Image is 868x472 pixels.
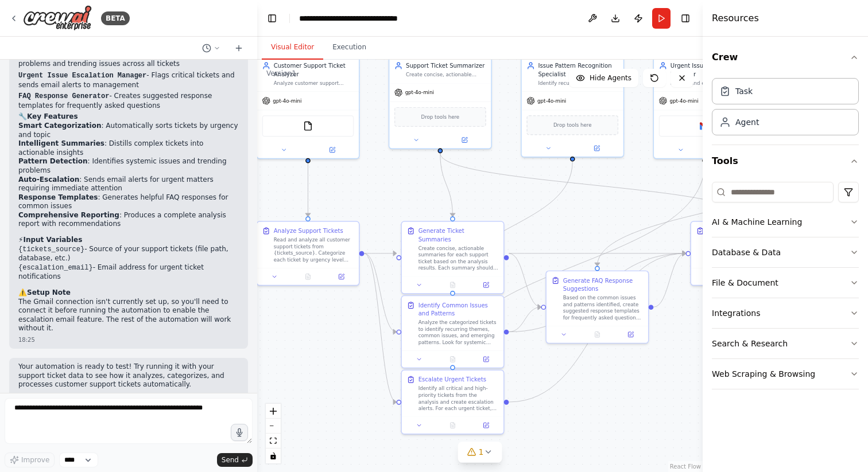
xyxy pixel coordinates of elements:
[273,97,301,104] span: gpt-4o-mini
[653,249,685,311] g: Edge from 5669f974-89b6-4289-8fcf-fd7583d8f727 to 9df1ad3e-497d-49de-9a3d-0f8c909d078d
[521,56,624,157] div: Issue Pattern Recognition SpecialistIdentify recurring themes, common issues, and trending proble...
[593,153,841,266] g: Edge from 376c5c6c-b7f2-4048-a3f3-6e0e2cd3da41 to 5669f974-89b6-4289-8fcf-fd7583d8f727
[18,175,239,193] li: : Sends email alerts for urgent matters requiring immediate attention
[401,221,504,294] div: Generate Ticket SummariesCreate concise, actionable summaries for each support ticket based on th...
[418,227,499,243] div: Generate Ticket Summaries
[18,193,98,201] strong: Response Templates
[509,249,541,311] g: Edge from 4a84274a-dad4-4b7b-9a2a-0c13caeec936 to 5669f974-89b6-4289-8fcf-fd7583d8f727
[712,145,859,177] button: Tools
[18,92,239,110] p: - Creates suggested response templates for frequently asked questions
[436,153,457,216] g: Edge from 64e581b8-be4f-46d6-8b82-08461336d2ce to 4a84274a-dad4-4b7b-9a2a-0c13caeec936
[563,276,644,293] div: Generate FAQ Response Suggestions
[389,56,492,149] div: Support Ticket SummarizerCreate concise, actionable summaries of customer support tickets that hi...
[18,245,239,263] li: - Source of your support tickets (file path, database, etc.)
[735,85,753,97] div: Task
[27,112,78,120] strong: Key Features
[712,298,859,328] button: Integrations
[406,72,486,79] div: Create concise, actionable summaries of customer support tickets that highlight the customer's ma...
[327,272,355,282] button: Open in side panel
[472,420,500,430] button: Open in side panel
[653,56,757,159] div: Urgent Issue Escalation ManagerIdentify and escalate critical and urgent support tickets that req...
[266,404,281,463] div: React Flow controls
[18,112,239,122] h2: 🔧
[617,330,645,340] button: Open in side panel
[677,10,693,26] button: Hide right sidebar
[712,207,859,237] button: AI & Machine Learning
[274,61,354,78] div: Customer Support Ticket Analyzer
[256,56,359,159] div: Customer Support Ticket AnalyzerAnalyze customer support tickets to categorize them by urgency le...
[18,175,79,184] strong: Auto-Escalation
[222,455,239,465] span: Send
[472,354,500,364] button: Open in side panel
[304,163,312,216] g: Edge from a18859d5-f74e-43aa-82c4-f1820d37c97a to 680a4219-fe74-4480-9664-5cc16717785f
[27,288,71,297] strong: Setup Note
[309,145,355,155] button: Open in side panel
[712,268,859,298] button: File & Document
[274,237,354,263] div: Read and analyze all customer support tickets from {tickets_source}. Categorize each ticket by ur...
[435,280,470,290] button: No output available
[18,336,239,344] div: 18:25
[266,448,281,463] button: toggle interactivity
[303,121,313,131] img: FileReadTool
[290,272,325,282] button: No output available
[18,211,119,219] strong: Comprehensive Reporting
[458,442,502,463] button: 1
[537,97,566,104] span: gpt-4o-mini
[197,41,225,55] button: Switch to previous chat
[266,69,296,78] div: Version 1
[18,71,239,89] p: - Flags critical tickets and sends email alerts to management
[323,36,375,60] button: Execution
[18,193,239,211] li: : Generates helpful FAQ responses for common issues
[18,362,239,389] p: Your automation is ready to test! Try running it with your support ticket data to see how it anal...
[418,245,499,271] div: Create concise, actionable summaries for each support ticket based on the analysis results. Each ...
[18,263,239,282] li: - Email address for urgent ticket notifications
[401,295,504,368] div: Identify Common Issues and PatternsAnalyze the categorized tickets to identify recurring themes, ...
[563,294,644,321] div: Based on the common issues and patterns identified, create suggested response templates for frequ...
[266,419,281,434] button: zoom out
[669,97,698,104] span: gpt-4o-mini
[18,122,239,139] li: : Automatically sorts tickets by urgency and topic
[436,153,746,216] g: Edge from 64e581b8-be4f-46d6-8b82-08461336d2ce to 9df1ad3e-497d-49de-9a3d-0f8c909d078d
[735,116,759,128] div: Agent
[18,157,88,165] strong: Pattern Detection
[712,73,859,145] div: Crew
[230,41,248,55] button: Start a new chat
[538,61,618,78] div: Issue Pattern Recognition Specialist
[18,139,239,157] li: : Distills complex tickets into actionable insights
[448,163,709,365] g: Edge from 4cfed122-92e4-4741-bcb7-f19a40ea6e81 to dc70c798-cac6-48f2-af67-8f7a00554345
[18,264,93,272] code: {escalation_email}
[264,10,280,26] button: Hide left sidebar
[256,221,359,286] div: Analyze Support TicketsRead and analyze all customer support tickets from {tickets_source}. Categ...
[573,143,620,153] button: Open in side panel
[545,271,649,344] div: Generate FAQ Response SuggestionsBased on the common issues and patterns identified, create sugge...
[580,330,615,340] button: No output available
[299,13,428,24] nav: breadcrumb
[217,453,253,467] button: Send
[231,424,248,441] button: Click to speak your automation idea
[23,5,92,31] img: Logo
[418,385,499,412] div: Identify all critical and high-priority tickets from the analysis and create escalation alerts. F...
[18,245,84,253] code: {tickets_source}
[418,319,499,346] div: Analyze the categorized tickets to identify recurring themes, common issues, and emerging pattern...
[472,280,500,290] button: Open in side panel
[18,392,239,400] div: 18:25
[364,249,396,258] g: Edge from 680a4219-fe74-4480-9664-5cc16717785f to 4a84274a-dad4-4b7b-9a2a-0c13caeec936
[101,11,130,25] div: BETA
[274,80,354,87] div: Analyze customer support tickets to categorize them by urgency level (critical, high, medium, low...
[712,41,859,73] button: Crew
[553,121,592,129] span: Drop tools here
[448,162,576,291] g: Edge from 3437750c-1afa-406a-a655-b4e13c463464 to 15bce1eb-87ee-4fa8-8937-5c71a04a8698
[262,36,323,60] button: Visual Editor
[18,211,239,229] li: : Produces a complete analysis report with recommendations
[18,92,109,100] code: FAQ Response Generator
[18,72,146,80] code: Urgent Issue Escalation Manager
[435,354,470,364] button: No output available
[712,329,859,358] button: Search & Research
[266,404,281,419] button: zoom in
[418,301,499,318] div: Identify Common Issues and Patterns
[18,298,239,333] p: The Gmail connection isn't currently set up, so you'll need to connect it before running the auto...
[23,236,82,244] strong: Input Variables
[441,135,487,145] button: Open in side panel
[5,453,55,467] button: Improve
[712,177,859,399] div: Tools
